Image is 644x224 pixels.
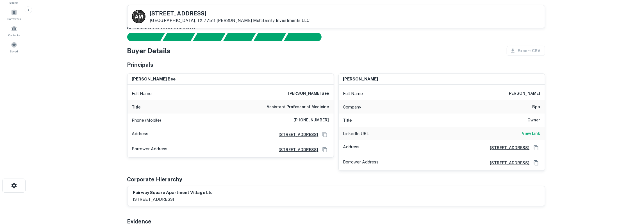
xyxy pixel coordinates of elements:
span: Borrowers [7,17,21,21]
p: Full Name [132,90,152,97]
div: Principals found, still searching for contact information. This may take time... [253,33,286,41]
h6: [PHONE_NUMBER] [294,117,329,124]
p: Phone (Mobile) [132,117,161,124]
p: Title [343,117,352,124]
a: Contacts [2,23,26,38]
a: Borrowers [2,7,26,22]
button: Copy Address [532,159,540,167]
span: Saved [10,49,18,54]
a: [STREET_ADDRESS] [274,131,318,138]
p: LinkedIn URL [343,130,369,137]
a: [PERSON_NAME] Multifamily Investments LLC [217,18,310,23]
p: Full Name [343,90,363,97]
a: View Link [522,130,540,137]
iframe: Chat Widget [616,179,644,206]
p: A M [135,13,142,20]
p: [GEOGRAPHIC_DATA], TX 77511 [150,18,310,23]
div: Principals found, AI now looking for contact information... [223,33,256,41]
h6: [PERSON_NAME] bee [288,90,329,97]
h6: [PERSON_NAME] bee [132,76,176,82]
h6: View Link [522,130,540,137]
span: Search [10,0,19,5]
p: Address [343,144,360,152]
span: Contacts [8,33,20,37]
h6: Owner [528,117,540,124]
h5: Corporate Hierarchy [127,175,183,184]
div: Documents found, AI parsing details... [193,33,226,41]
div: Sending borrower request to AI... [120,33,163,41]
p: Borrower Address [343,159,379,167]
h6: [PERSON_NAME] [343,76,378,82]
a: [STREET_ADDRESS] [486,145,530,151]
div: AI fulfillment process complete. [284,33,328,41]
div: Your request is received and processing... [162,33,195,41]
h6: Assistant Professor of Medicine [267,104,329,110]
h5: [STREET_ADDRESS] [150,11,310,16]
h6: fairway square apartment village llc [133,190,213,196]
a: [STREET_ADDRESS] [486,160,530,166]
h6: [PERSON_NAME] [508,90,540,97]
button: Copy Address [321,130,329,139]
a: [STREET_ADDRESS] [274,147,318,153]
h4: Buyer Details [127,46,171,56]
button: Copy Address [532,144,540,152]
p: Borrower Address [132,146,168,154]
a: Saved [2,40,26,55]
p: [STREET_ADDRESS] [133,196,213,203]
button: Copy Address [321,146,329,154]
p: Company [343,104,361,110]
p: Title [132,104,141,110]
h5: Principals [127,61,154,69]
p: Address [132,130,149,139]
h6: bpa [533,104,540,110]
